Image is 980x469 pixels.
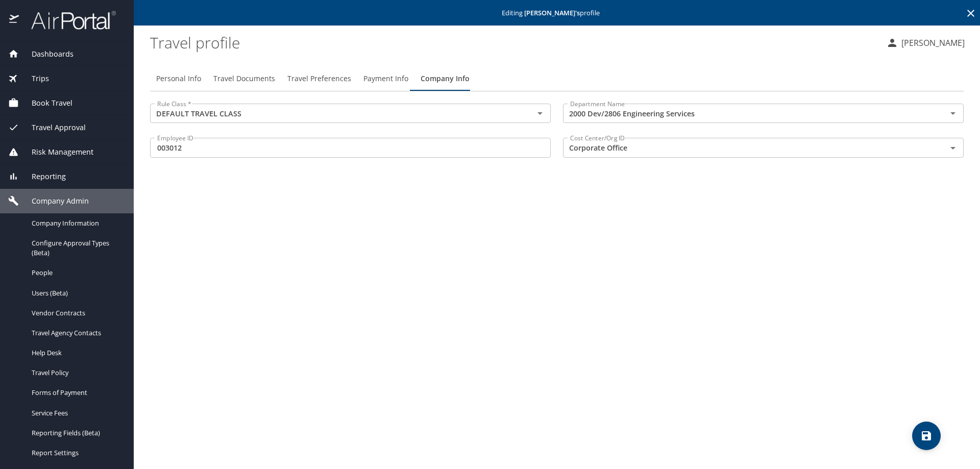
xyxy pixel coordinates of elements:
[524,8,580,17] strong: [PERSON_NAME] 's
[898,37,965,49] p: [PERSON_NAME]
[20,10,116,30] img: airportal-logo.png
[19,122,86,133] span: Travel Approval
[150,138,551,157] input: EX:
[533,106,547,120] button: Open
[19,73,49,84] span: Trips
[421,72,470,85] span: Company Info
[137,10,977,16] p: Editing profile
[156,72,201,85] span: Personal Info
[946,141,960,155] button: Open
[19,195,89,207] span: Company Admin
[19,146,93,158] span: Risk Management
[32,218,121,228] span: Company Information
[32,288,121,298] span: Users (Beta)
[19,97,72,109] span: Book Travel
[912,422,941,450] button: save
[9,10,20,30] img: icon-airportal.png
[946,106,960,120] button: Open
[32,388,121,398] span: Forms of Payment
[32,268,121,278] span: People
[19,48,73,60] span: Dashboards
[19,171,66,182] span: Reporting
[32,428,121,438] span: Reporting Fields (Beta)
[32,328,121,338] span: Travel Agency Contacts
[32,408,121,418] span: Service Fees
[882,34,969,52] button: [PERSON_NAME]
[150,27,878,58] h1: Travel profile
[287,72,351,85] span: Travel Preferences
[32,348,121,358] span: Help Desk
[32,238,121,258] span: Configure Approval Types (Beta)
[32,448,121,458] span: Report Settings
[363,72,408,85] span: Payment Info
[150,66,964,91] div: Profile
[32,308,121,318] span: Vendor Contracts
[213,72,275,85] span: Travel Documents
[32,368,121,378] span: Travel Policy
